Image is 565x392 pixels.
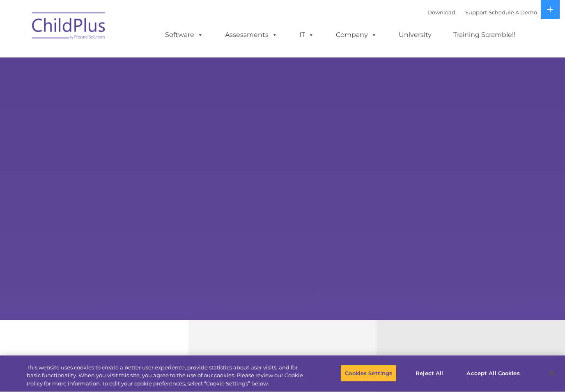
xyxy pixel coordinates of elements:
[157,27,211,43] a: Software
[489,9,537,16] a: Schedule A Demo
[340,364,397,382] button: Cookies Settings
[427,9,537,16] font: |
[465,9,487,16] a: Support
[427,9,455,16] a: Download
[543,364,561,382] button: Close
[28,7,110,48] img: ChildPlus by Procare Solutions
[445,27,524,43] a: Training Scramble!!
[217,27,286,43] a: Assessments
[328,27,385,43] a: Company
[291,27,322,43] a: IT
[390,27,440,43] a: University
[462,364,524,382] button: Accept All Cookies
[27,364,311,388] div: This website uses cookies to create a better user experience, provide statistics about user visit...
[404,364,455,382] button: Reject All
